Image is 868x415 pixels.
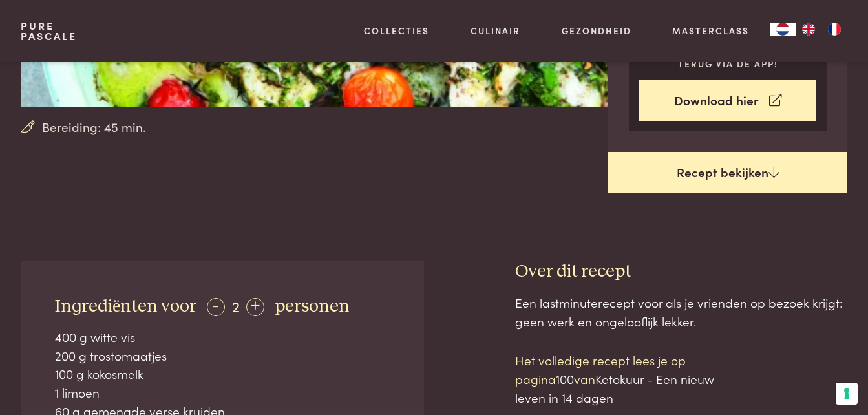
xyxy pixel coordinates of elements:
a: Recept bekijken [608,152,847,193]
a: Masterclass [672,24,749,37]
span: 2 [232,295,240,316]
span: 100 [556,370,574,387]
span: Bereiding: 45 min. [42,118,146,136]
h3: Over dit recept [515,261,847,283]
ul: Language list [796,23,847,36]
a: Gezondheid [562,24,631,37]
div: 100 g kokosmelk [55,365,389,383]
a: Download hier [639,80,816,121]
div: Een lastminuterecept voor als je vrienden op bezoek krijgt: geen werk en ongelooflijk lekker. [515,293,847,330]
button: Uw voorkeuren voor toestemming voor trackingtechnologieën [836,383,858,405]
a: Culinair [471,24,520,37]
div: 1 limoen [55,383,389,402]
aside: Language selected: Nederlands [770,23,847,36]
a: Collecties [364,24,429,37]
a: EN [796,23,821,36]
p: Het volledige recept lees je op pagina van [515,351,735,407]
div: Language [770,23,796,36]
span: Ketokuur - Een nieuw leven in 14 dagen [515,370,714,406]
div: 400 g witte vis [55,328,389,346]
div: - [207,298,225,316]
div: 200 g trostomaatjes [55,346,389,365]
span: Ingrediënten voor [55,297,196,315]
a: PurePascale [21,21,77,41]
a: NL [770,23,796,36]
span: personen [275,297,350,315]
div: + [246,298,264,316]
a: FR [821,23,847,36]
